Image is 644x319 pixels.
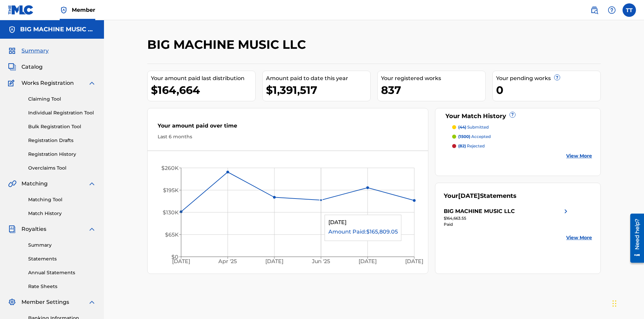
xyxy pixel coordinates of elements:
a: (44) submitted [452,124,592,130]
tspan: $0 [171,254,178,260]
span: Catalog [21,63,43,71]
tspan: [DATE] [359,258,377,265]
span: (44) [458,125,466,130]
img: Summary [8,47,16,55]
tspan: $65K [165,232,179,238]
a: Registration History [28,151,96,158]
div: Drag [612,293,616,314]
img: Matching [8,180,16,188]
a: BIG MACHINE MUSIC LLCright chevron icon$164,663.55Paid [444,207,570,227]
span: Royalties [21,225,46,233]
a: Annual Statements [28,269,96,276]
tspan: [DATE] [172,258,190,265]
tspan: $195K [163,187,179,193]
a: View More [566,234,592,241]
div: Paid [444,221,570,227]
div: $164,663.55 [444,215,570,221]
img: Works Registration [8,79,17,87]
div: User Menu [623,3,636,17]
a: Overclaims Tool [28,165,96,172]
span: Works Registration [21,79,74,87]
tspan: $260K [161,165,179,171]
a: Rate Sheets [28,283,96,290]
a: Bulk Registration Tool [28,123,96,130]
div: Your Statements [444,191,517,201]
img: Royalties [8,225,16,233]
div: Last 6 months [158,133,418,140]
div: Your registered works [381,74,485,82]
img: Accounts [8,26,16,34]
a: Public Search [588,3,601,17]
a: Registration Drafts [28,137,96,144]
img: Top Rightsholder [60,6,68,14]
span: (1500) [458,134,470,139]
div: Amount paid to date this year [266,74,370,82]
a: Match History [28,210,96,217]
p: accepted [458,134,491,140]
img: help [608,6,616,14]
a: Individual Registration Tool [28,109,96,116]
tspan: [DATE] [265,258,283,265]
a: (1500) accepted [452,134,592,140]
img: expand [88,225,96,233]
a: Summary [28,242,96,249]
span: Summary [21,47,49,55]
div: Your Match History [444,112,592,121]
img: MLC Logo [8,5,34,15]
tspan: Jun '25 [312,258,330,265]
div: Your amount paid over time [158,122,418,133]
span: ? [554,75,560,80]
img: right chevron icon [562,207,570,215]
img: expand [88,79,96,87]
span: (82) [458,143,466,148]
a: Matching Tool [28,196,96,203]
div: Your pending works [496,74,600,82]
iframe: Resource Center [625,211,644,266]
img: expand [88,180,96,188]
span: [DATE] [458,192,480,200]
p: submitted [458,124,489,130]
h5: BIG MACHINE MUSIC LLC [20,26,96,33]
img: Member Settings [8,298,16,306]
span: Matching [21,180,48,188]
tspan: Apr '25 [218,258,237,265]
div: Help [605,3,619,17]
iframe: Chat Widget [610,287,644,319]
div: BIG MACHINE MUSIC LLC [444,207,515,215]
div: $1,391,517 [266,82,370,98]
a: Statements [28,255,96,262]
img: expand [88,298,96,306]
tspan: $130K [163,209,179,216]
img: search [590,6,598,14]
div: Your amount paid last distribution [151,74,255,82]
span: Member [72,6,95,14]
a: View More [566,152,592,159]
div: 837 [381,82,485,98]
a: Claiming Tool [28,96,96,103]
h2: BIG MACHINE MUSIC LLC [147,37,309,52]
a: CatalogCatalog [8,63,43,71]
span: ? [510,112,515,117]
tspan: [DATE] [406,258,424,265]
div: 0 [496,82,600,98]
a: (82) rejected [452,143,592,149]
img: Catalog [8,63,16,71]
a: SummarySummary [8,47,49,55]
div: $164,664 [151,82,255,98]
span: Member Settings [21,298,69,306]
p: rejected [458,143,485,149]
